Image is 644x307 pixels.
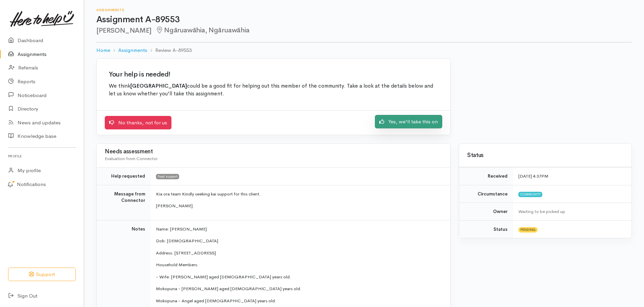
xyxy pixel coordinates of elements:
[156,274,442,280] p: - Wife: [PERSON_NAME] aged [DEMOGRAPHIC_DATA] years old.
[156,203,442,209] p: [PERSON_NAME].
[105,149,442,155] h3: Needs assessment
[96,8,632,12] h6: Assignments
[156,174,179,179] span: Food support
[518,192,542,197] span: Community
[8,152,76,161] h6: Profile
[96,42,632,58] nav: breadcrumb
[96,27,632,34] h2: [PERSON_NAME]
[156,262,442,268] p: Household Members:
[97,167,151,185] td: Help requested
[8,268,76,281] button: Support
[518,173,548,179] time: [DATE] 4:37PM
[518,227,538,233] span: Pending
[156,250,442,256] p: Address: [STREET_ADDRESS]
[105,156,158,161] span: Evaluation from Connector
[109,71,438,78] h2: Your help is needed!
[156,26,250,34] span: Ngāruawāhia, Ngāruawāhia
[459,203,513,221] td: Owner
[118,47,147,54] a: Assignments
[156,191,442,197] p: Kia ora team Kindly seeking kai support for this client.
[147,47,192,54] li: Review A-89553
[109,82,438,98] p: We think could be a good fit for helping out this member of the community. Take a look at the det...
[375,115,442,129] a: Yes, we'll take this on
[459,220,513,238] td: Status
[156,298,442,304] p: Mokopuna - Angel aged [DEMOGRAPHIC_DATA] years old.
[467,152,623,159] h3: Status
[96,15,632,25] h1: Assignment A-89553
[459,185,513,203] td: Circumstance
[97,185,151,220] td: Message from Connector
[459,167,513,185] td: Received
[96,47,110,54] a: Home
[518,208,623,215] div: Waiting to be picked up
[130,83,187,89] b: [GEOGRAPHIC_DATA]
[156,238,442,244] p: Dob: [DEMOGRAPHIC_DATA]
[156,285,442,292] p: Mokopuna - [PERSON_NAME] aged [DEMOGRAPHIC_DATA] years old.
[156,226,442,233] p: Name: [PERSON_NAME]
[105,116,171,130] a: No thanks, not for us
